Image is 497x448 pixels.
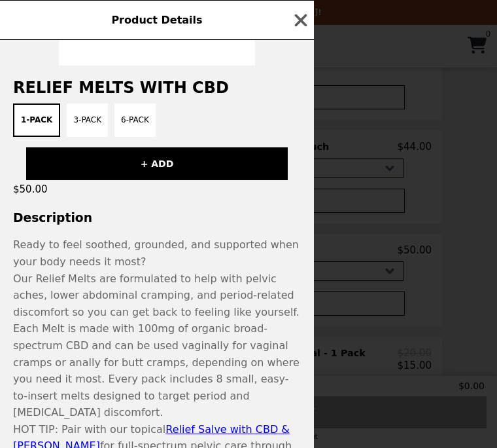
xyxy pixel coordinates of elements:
[111,14,202,26] span: Product Details
[13,236,301,270] p: Ready to feel soothed, grounded, and supported when your body needs it most?
[13,271,301,321] p: Our Relief Melts are formulated to help with pelvic aches, lower abdominal cramping, and period-r...
[13,103,60,137] button: 1-Pack
[114,103,156,137] button: 6-Pack
[67,103,108,137] button: 3-Pack
[13,320,301,421] p: Each Melt is made with 100mg of organic broad-spectrum CBD and can be used vaginally for vaginal ...
[26,147,288,180] button: + ADD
